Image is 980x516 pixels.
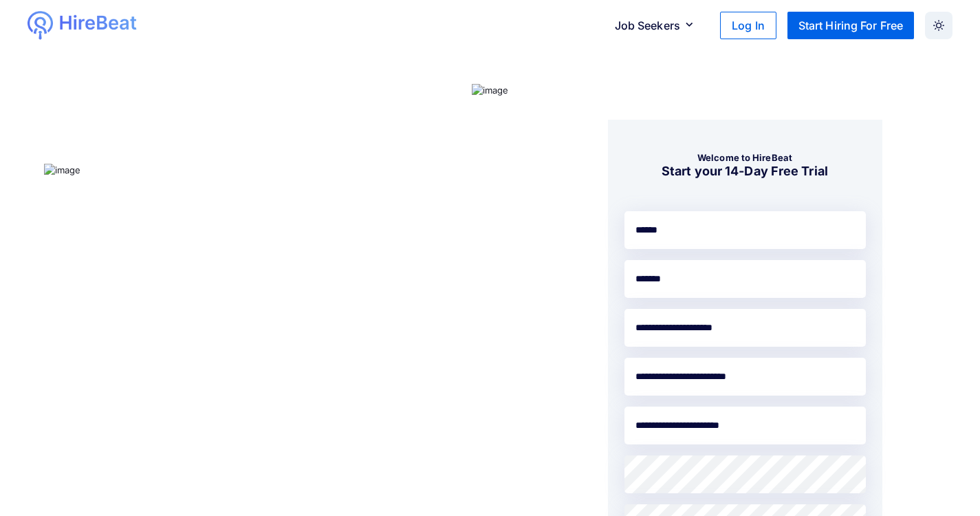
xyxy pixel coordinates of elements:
[697,152,792,163] b: Welcome to HireBeat
[28,11,53,40] img: logo
[787,12,914,39] button: Start Hiring For Free
[58,11,138,36] img: logo
[604,12,710,39] button: Job Seekers
[472,84,509,98] img: image
[662,164,828,178] b: Start your 14-Day Free Trial
[28,11,186,40] a: logologo
[720,12,776,39] button: Log In
[925,12,952,39] button: Dark Mode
